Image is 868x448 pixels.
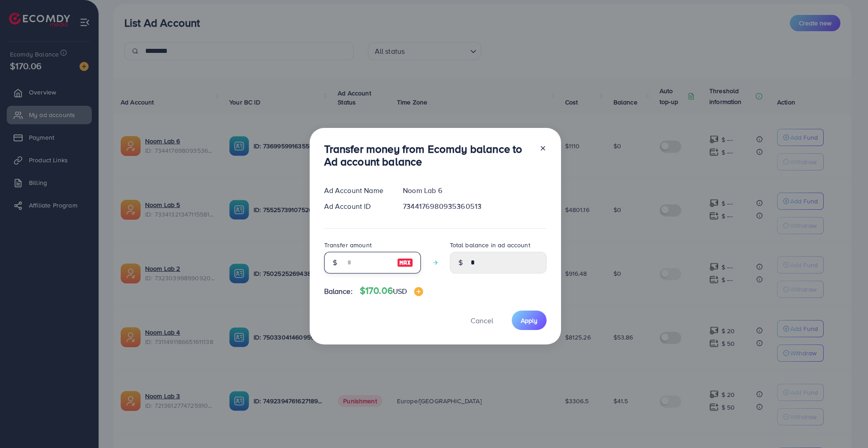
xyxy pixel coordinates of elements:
[396,185,553,196] div: Noom Lab 6
[459,311,505,330] button: Cancel
[360,285,424,297] h4: $170.06
[512,311,547,330] button: Apply
[414,287,423,296] img: image
[830,407,861,441] iframe: Chat
[324,241,372,250] label: Transfer amount
[317,201,396,212] div: Ad Account ID
[324,286,353,297] span: Balance:
[317,185,396,196] div: Ad Account Name
[393,286,407,296] span: USD
[324,142,532,169] h3: Transfer money from Ecomdy balance to Ad account balance
[397,257,413,268] img: image
[521,316,538,325] span: Apply
[450,241,530,250] label: Total balance in ad account
[396,201,553,212] div: 7344176980935360513
[471,316,493,325] span: Cancel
